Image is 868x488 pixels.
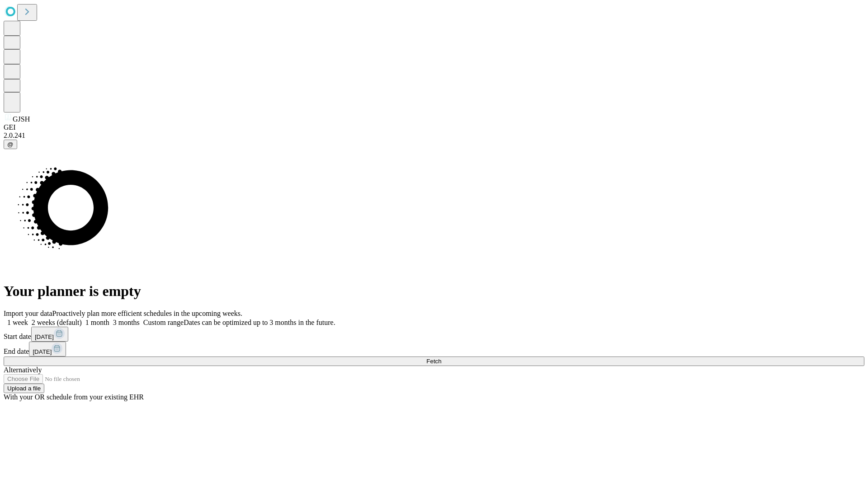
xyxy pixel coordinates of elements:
div: 2.0.241 [4,131,864,140]
span: Custom range [143,319,184,326]
div: GEI [4,123,864,131]
span: 3 months [113,319,140,326]
span: 2 weeks (default) [32,319,82,326]
button: Upload a file [4,384,44,393]
div: Start date [4,327,864,342]
button: [DATE] [29,342,66,357]
span: With your OR schedule from your existing EHR [4,393,144,401]
span: [DATE] [33,348,52,355]
span: GJSH [13,115,30,123]
button: Fetch [4,357,864,366]
h1: Your planner is empty [4,283,864,300]
span: Import your data [4,310,52,317]
span: Dates can be optimized up to 3 months in the future. [184,319,335,326]
span: Fetch [426,358,441,365]
span: Alternatively [4,366,42,374]
span: 1 week [7,319,28,326]
div: End date [4,342,864,357]
span: [DATE] [35,333,54,340]
span: 1 month [85,319,109,326]
button: [DATE] [31,327,68,342]
span: @ [7,141,14,148]
span: Proactively plan more efficient schedules in the upcoming weeks. [52,310,242,317]
button: @ [4,140,17,149]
